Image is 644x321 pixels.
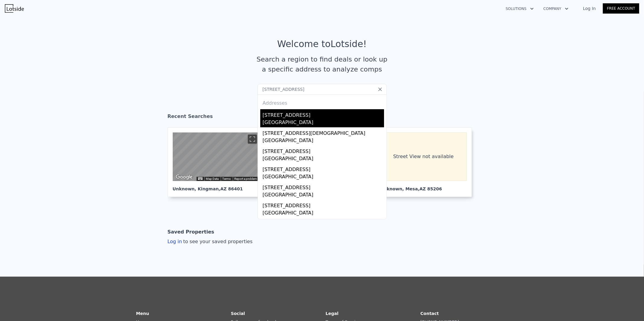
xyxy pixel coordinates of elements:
a: Open this area in Google Maps (opens a new window) [174,173,194,181]
strong: Menu [136,311,149,316]
div: [GEOGRAPHIC_DATA] [263,191,384,200]
div: [GEOGRAPHIC_DATA] [263,209,384,218]
div: Search a region to find deals or look up a specific address to analyze comps [255,54,390,74]
a: Log In [576,5,603,11]
div: [STREET_ADDRESS] [263,200,384,209]
div: [STREET_ADDRESS][DEMOGRAPHIC_DATA] [263,127,384,137]
div: [GEOGRAPHIC_DATA] [263,137,384,145]
strong: Legal [326,311,339,316]
a: Report a problem [235,177,257,180]
div: Street View not available [380,132,467,181]
button: Solutions [501,3,539,14]
div: Unknown , Mesa [380,181,467,192]
a: Map Unknown, Kingman,AZ 86401 [168,127,269,197]
div: [STREET_ADDRESS] [263,109,384,119]
span: to see your saved properties [182,239,253,244]
div: Recent Searches [168,108,477,127]
div: [GEOGRAPHIC_DATA] [263,155,384,164]
div: Saved Properties [168,226,214,238]
div: [STREET_ADDRESS] [263,164,384,173]
div: [STREET_ADDRESS] [263,145,384,155]
button: Company [539,3,573,14]
div: Addresses [260,95,384,109]
a: Free Account [603,3,639,14]
img: Lotside [5,4,24,13]
div: Street View [173,132,259,181]
div: [STREET_ADDRESS] [263,182,384,191]
span: , AZ 85206 [418,186,442,191]
a: Terms (opens in new tab) [223,177,231,180]
button: Keyboard shortcuts [198,177,202,180]
div: [STREET_ADDRESS] [263,218,384,227]
div: Map [173,132,259,181]
a: Street View not available Unknown, Mesa,AZ 85206 [375,127,477,197]
img: Google [174,173,194,181]
button: Toggle fullscreen view [248,135,257,144]
div: [GEOGRAPHIC_DATA] [263,119,384,127]
div: Log in [168,238,253,245]
div: Welcome to Lotside ! [277,39,367,49]
button: Map Data [206,177,219,181]
input: Search an address or region... [258,84,387,95]
strong: Social [231,311,245,316]
div: [GEOGRAPHIC_DATA] [263,173,384,182]
strong: Contact [421,311,439,316]
span: , AZ 86401 [219,186,243,191]
div: Unknown , Kingman [173,181,259,192]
